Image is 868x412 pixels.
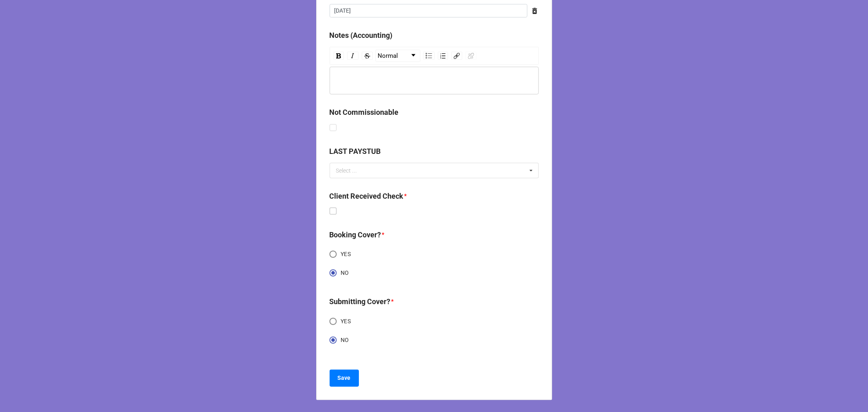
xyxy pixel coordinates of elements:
label: Not Commissionable [330,107,399,118]
input: Date [330,4,527,18]
span: NO [341,336,349,344]
span: YES [341,250,351,259]
div: rdw-editor [334,76,535,85]
div: rdw-link-control [450,50,478,62]
b: Save [338,374,351,382]
label: LAST PAYSTUB [330,146,381,157]
div: Select ... [336,168,357,173]
span: NO [341,269,349,277]
div: Bold [334,52,344,60]
span: Normal [378,51,398,61]
div: Link [451,52,462,60]
div: Unordered [423,52,435,60]
div: Strikethrough [362,52,373,60]
label: Submitting Cover? [330,296,391,307]
div: rdw-wrapper [330,47,539,94]
span: YES [341,317,351,326]
div: rdw-toolbar [330,47,539,65]
label: Notes (Accounting) [330,30,393,41]
div: rdw-dropdown [376,50,420,62]
div: Unlink [466,52,477,60]
div: rdw-inline-control [332,50,374,62]
label: Client Received Check [330,191,404,202]
div: rdw-block-control [374,50,422,62]
a: Block Type [376,50,420,61]
button: Save [330,370,359,387]
div: Ordered [438,52,448,60]
label: Booking Cover? [330,229,381,241]
div: Italic [347,52,359,60]
div: rdw-list-control [422,50,450,62]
